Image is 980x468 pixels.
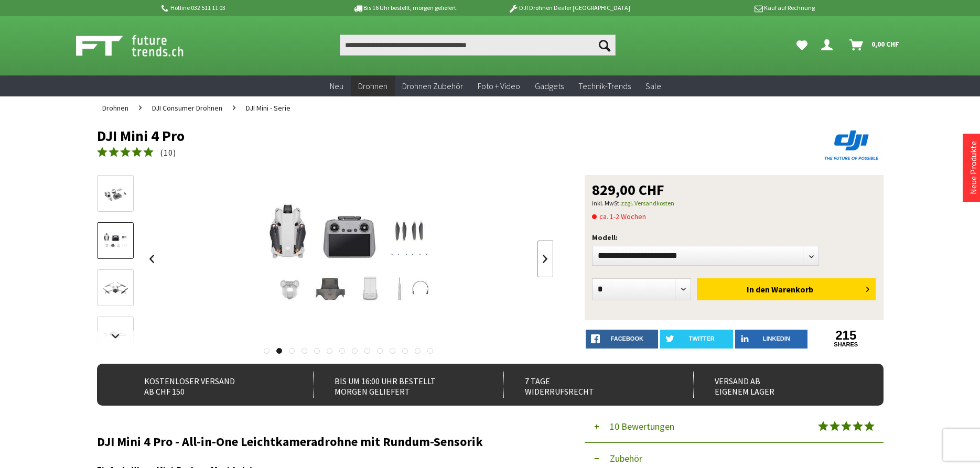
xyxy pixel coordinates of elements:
[578,81,631,91] span: Technik-Trends
[402,81,463,91] span: Drohnen Zubehör
[645,81,661,91] span: Sale
[76,32,207,59] img: Shop Futuretrends - zur Startseite wechseln
[152,103,222,113] span: DJI Consumer Drohnen
[97,146,176,159] a: (10)
[594,35,616,56] button: Suchen
[487,2,651,14] p: DJI Drohnen Dealer [GEOGRAPHIC_DATA]
[592,182,664,197] span: 829,00 CHF
[527,75,571,97] a: Gadgets
[160,147,176,158] span: ( )
[763,335,790,342] span: LinkedIn
[771,284,813,295] span: Warenkorb
[791,35,813,56] a: Meine Favoriten
[313,372,480,398] div: Bis um 16:00 Uhr bestellt Morgen geliefert
[478,81,520,91] span: Foto + Video
[164,147,173,158] span: 10
[102,103,128,113] span: Drohnen
[592,197,876,210] p: inkl. MwSt.
[689,335,715,342] span: twitter
[322,75,351,97] a: Neu
[871,36,899,52] span: 0,00 CHF
[358,81,387,91] span: Drohnen
[651,2,815,14] p: Kauf auf Rechnung
[324,2,487,14] p: Bis 16 Uhr bestellt, morgen geliefert.
[747,284,770,295] span: In den
[638,75,669,97] a: Sale
[241,96,296,119] a: DJI Mini - Serie
[592,210,646,223] span: ca. 1-2 Wochen
[160,2,324,14] p: Hotline 032 511 11 03
[100,182,131,206] img: Vorschau: DJI Mini 4 Pro
[817,35,841,56] a: Dein Konto
[97,435,553,449] h2: DJI Mini 4 Pro - All-in-One Leichtkameradrohne mit Rundum-Sensorik
[621,199,674,207] a: zzgl. Versandkosten
[592,231,876,244] p: Modell:
[535,81,564,91] span: Gadgets
[585,411,884,443] button: 10 Bewertungen
[571,75,638,97] a: Technik-Trends
[395,75,470,97] a: Drohnen Zubehör
[697,278,876,300] button: In den Warenkorb
[503,372,671,398] div: 7 Tage Widerrufsrecht
[693,372,860,398] div: Versand ab eigenem Lager
[246,103,290,113] span: DJI Mini - Serie
[968,141,978,194] a: Neue Produkte
[97,128,726,144] h1: DJI Mini 4 Pro
[586,330,659,349] a: facebook
[470,75,527,97] a: Foto + Video
[147,96,228,119] a: DJI Consumer Drohnen
[97,96,134,119] a: Drohnen
[735,330,808,349] a: LinkedIn
[123,372,290,398] div: Kostenloser Versand ab CHF 150
[351,75,395,97] a: Drohnen
[810,330,882,341] a: 215
[845,35,904,56] a: Warenkorb
[340,35,616,56] input: Produkt, Marke, Kategorie, EAN, Artikelnummer…
[611,335,643,342] span: facebook
[330,81,343,91] span: Neu
[660,330,733,349] a: twitter
[810,341,882,348] a: shares
[821,128,884,162] img: DJI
